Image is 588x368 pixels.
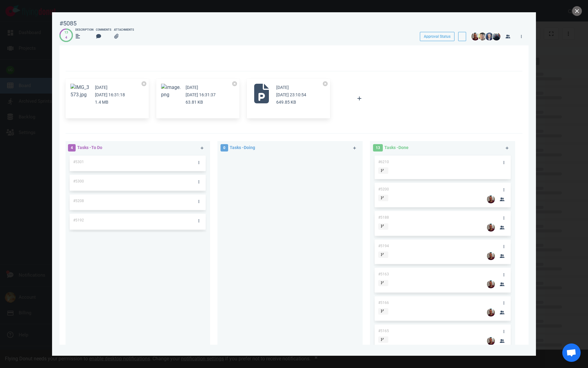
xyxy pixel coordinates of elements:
[95,92,125,97] small: [DATE] 16:31:18
[73,199,84,203] span: #5208
[378,215,389,220] span: #5188
[70,84,90,98] button: Zoom image
[485,33,493,40] img: 26
[378,244,389,248] span: #5194
[161,84,181,98] button: Zoom image
[96,28,111,32] div: Comments
[487,252,495,260] img: 26
[378,272,389,276] span: #5163
[373,144,383,151] span: 13
[384,145,409,150] span: Tasks - Done
[572,6,582,16] button: close
[73,160,84,164] span: #5301
[95,85,107,90] small: [DATE]
[378,301,389,305] span: #5166
[230,145,255,150] span: Tasks - Doing
[478,33,486,40] img: 26
[114,28,134,32] div: Attachments
[487,337,495,345] img: 26
[471,33,479,40] img: 26
[186,100,203,105] small: 63.81 KB
[487,224,495,232] img: 26
[64,30,68,35] div: 13
[77,145,102,150] span: Tasks - To Do
[276,85,289,90] small: [DATE]
[64,35,68,40] div: 4
[562,343,581,362] div: Ανοιχτή συνομιλία
[420,32,454,41] button: Approval Status
[59,20,77,27] div: #5085
[95,100,108,105] small: 1.4 MB
[73,179,84,183] span: #5300
[276,92,306,97] small: [DATE] 23:10:54
[75,28,93,32] div: Description
[378,329,389,333] span: #5165
[487,195,495,203] img: 26
[73,218,84,222] span: #5192
[492,33,500,40] img: 26
[378,160,389,164] span: #6210
[276,100,296,105] small: 649.85 KB
[487,309,495,316] img: 26
[378,187,389,191] span: #5200
[186,92,216,97] small: [DATE] 16:31:37
[221,144,228,151] span: 0
[68,144,76,151] span: 4
[487,280,495,288] img: 26
[186,85,198,90] small: [DATE]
